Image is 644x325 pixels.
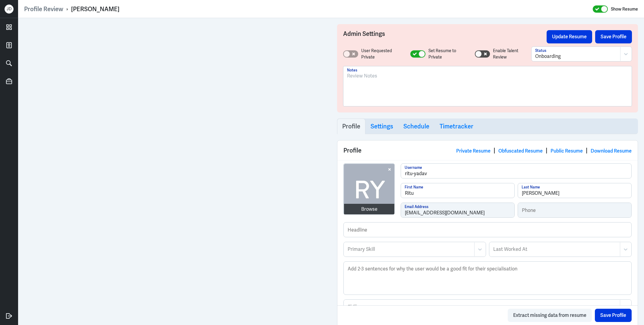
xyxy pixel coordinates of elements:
button: Extract missing data from resume [508,309,592,322]
h3: Profile [342,123,360,130]
a: Profile Review [24,5,63,13]
input: First Name [401,183,514,198]
img: avatar.jpg [344,164,395,215]
div: | | | [456,146,632,155]
input: Username [401,164,631,178]
a: Public Resume [551,148,583,154]
input: Phone [518,203,631,217]
p: › [63,5,71,13]
a: Private Resume [456,148,491,154]
div: Profile [337,140,638,160]
h3: Admin Settings [343,30,547,43]
h3: Settings [371,123,393,130]
iframe: https://ppcdn.hiredigital.com/register/22b2fded/resumes/481990880/Ritu_Yadav_Tech_writer.pdf?Expi... [24,24,325,319]
button: Save Profile [595,30,632,43]
input: Headline [344,222,631,237]
div: [PERSON_NAME] [71,5,119,13]
label: User Requested Private [361,48,404,60]
h3: Timetracker [440,123,473,130]
a: Download Resume [591,148,632,154]
div: J D [5,5,14,14]
button: Save Profile [595,309,632,322]
h3: Schedule [403,123,429,130]
label: Set Resume to Private [428,48,469,60]
a: Obfuscated Resume [498,148,543,154]
input: Email Address [401,203,514,217]
div: Browse [361,206,377,213]
input: Last Name [518,183,631,198]
button: Update Resume [547,30,592,43]
label: Enable Talent Review [493,48,531,60]
label: Show Resume [611,5,638,13]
